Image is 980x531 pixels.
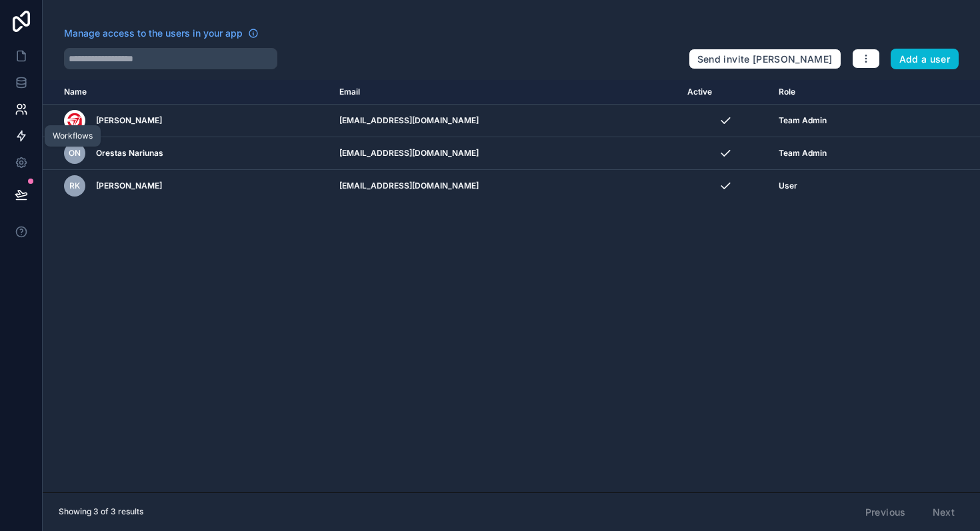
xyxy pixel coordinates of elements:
button: Add a user [891,49,959,70]
span: [PERSON_NAME] [96,181,162,191]
th: Active [679,80,771,105]
div: scrollable content [43,80,980,492]
span: RK [69,181,80,191]
span: Team Admin [779,115,827,126]
span: Showing 3 of 3 results [59,506,143,517]
td: [EMAIL_ADDRESS][DOMAIN_NAME] [331,137,679,170]
th: Name [43,80,331,105]
th: Role [771,80,914,105]
span: Manage access to the users in your app [64,27,243,40]
div: Workflows [53,131,93,141]
button: Send invite [PERSON_NAME] [689,49,841,70]
span: [PERSON_NAME] [96,115,162,126]
a: Manage access to the users in your app [64,27,259,40]
th: Email [331,80,679,105]
span: ON [69,148,81,159]
td: [EMAIL_ADDRESS][DOMAIN_NAME] [331,105,679,137]
span: Orestas Nariunas [96,148,163,159]
span: User [779,181,797,191]
span: Team Admin [779,148,827,159]
td: [EMAIL_ADDRESS][DOMAIN_NAME] [331,170,679,203]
